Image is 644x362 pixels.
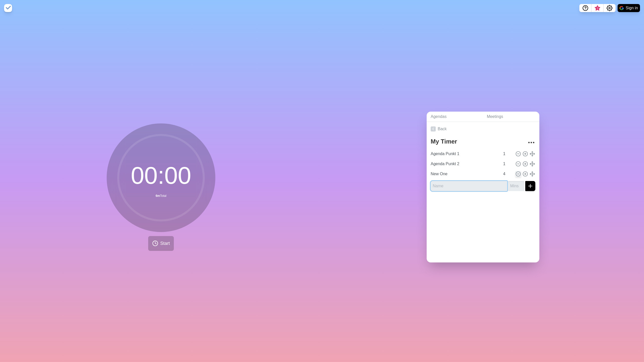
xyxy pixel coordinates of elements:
input: Name [431,181,507,191]
span: 3 [595,6,599,10]
button: Sign in [618,4,640,12]
input: Mins [501,159,513,169]
span: Start [160,240,170,247]
input: Mins [508,181,524,191]
input: Name [429,149,500,159]
input: Name [429,159,500,169]
button: More [526,138,536,148]
a: Agendas [427,112,483,122]
a: Meetings [483,112,539,122]
button: Help [579,4,591,12]
img: google logo [620,6,624,10]
input: Mins [501,169,513,179]
input: Name [429,169,500,179]
img: timeblocks logo [4,4,12,12]
button: What’s new [591,4,603,12]
button: Settings [603,4,616,12]
button: Start [148,236,174,251]
input: Mins [501,149,513,159]
a: Back [427,122,539,136]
